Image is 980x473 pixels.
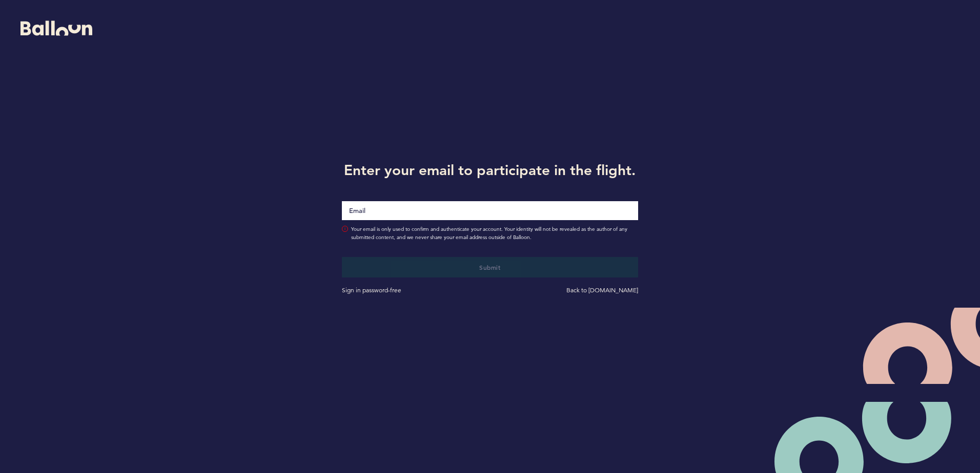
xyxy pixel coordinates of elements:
h1: Enter your email to participate in the flight. [334,160,645,180]
span: Submit [479,263,500,271]
button: Submit [342,257,638,277]
input: Email [342,201,638,220]
span: Your email is only used to confirm and authenticate your account. Your identity will not be revea... [351,225,638,242]
a: Back to [DOMAIN_NAME] [566,286,638,294]
a: Sign in password-free [342,286,401,294]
